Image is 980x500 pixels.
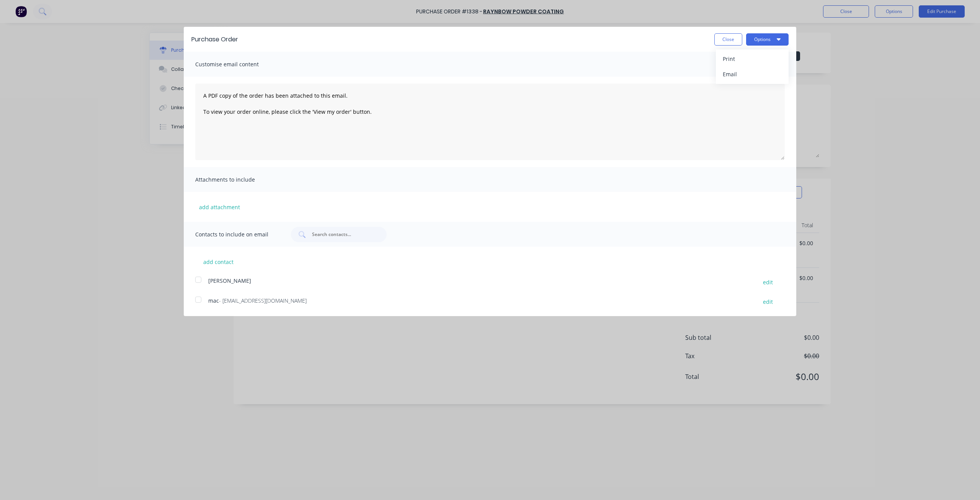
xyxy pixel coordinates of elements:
[758,277,777,287] button: edit
[195,174,279,185] span: Attachments to include
[219,297,307,304] span: - [EMAIL_ADDRESS][DOMAIN_NAME]
[191,35,238,44] div: Purchase Order
[716,67,789,82] button: Email
[208,297,219,304] span: mac
[723,69,782,80] div: Email
[195,84,785,160] textarea: A PDF copy of the order has been attached to this email. To view your order online, please click ...
[311,231,375,238] input: Search contacts...
[746,33,789,46] button: Options
[723,53,782,64] div: Print
[195,256,241,267] button: add contact
[195,59,279,70] span: Customise email content
[195,201,244,213] button: add attachment
[758,297,777,307] button: edit
[208,277,251,284] span: [PERSON_NAME]
[716,51,789,67] button: Print
[195,229,279,240] span: Contacts to include on email
[714,33,742,46] button: Close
